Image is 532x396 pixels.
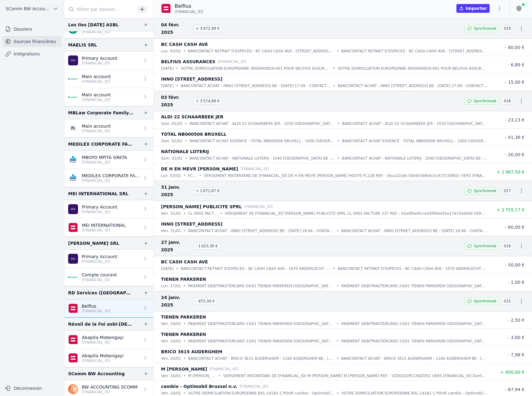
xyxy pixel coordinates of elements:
div: • [183,373,185,379]
p: VERSEMENT INSTANTANE DE [FINANCIAL_ID] M [PERSON_NAME] M [PERSON_NAME] REF. : VZ50242RCC94ZD01 VE... [223,373,487,379]
div: • [185,121,187,127]
div: Les Iles [DATE] ASBL [68,21,119,29]
p: [FINANCIAL_ID] [82,61,117,66]
a: Main account [FINANCIAL_ID] [64,70,153,88]
img: ing.png [68,384,78,394]
span: - 3,00 € [508,335,525,340]
span: - 60,00 € [505,225,525,230]
div: MEDILEX CORPORATE FAMILY OFFICE [68,140,133,148]
p: [FINANCIAL_ID] [82,228,126,233]
p: [FINANCIAL_ID] [82,358,124,363]
a: Dossiers [2,24,62,35]
div: • [337,355,339,362]
span: + 600,00 € [500,370,525,375]
p: [DATE] [161,266,174,272]
a: Main account [FINANCIAL_ID] [64,88,153,106]
a: Abapita Mobengayi [FINANCIAL_ID] [64,331,153,349]
span: 24 janv. 2025 [161,294,191,309]
span: 016 [501,242,513,250]
p: VERSEMENT INSTANTANE DE [FINANCIAL_ID] DE H EN MEVR [PERSON_NAME] HOUTE FC228 REF. : 0eca22a9c7d0... [204,173,487,179]
a: Belfius [FINANCIAL_ID] [64,299,153,318]
span: - 1,00 € [508,280,525,285]
div: • [199,173,201,179]
span: Synchronisé [474,99,496,103]
div: • [333,266,335,272]
p: BANCONTACT ACHAT ESSENCE - TOTAL NB000506 BRUXELL - 1000 [GEOGRAPHIC_DATA] BE - [DATE] 11:44 - CA... [190,138,335,144]
p: [FINANCIAL_ID] [82,79,111,84]
p: TIENEN PARKEREN [161,331,206,338]
p: PAIEMENT DEBITMASTERCARD 24/01 TIENEN PARKEREN [GEOGRAPHIC_DATA] BE 1,00 EUR CARTE N° [CREDIT_CAR... [188,283,334,289]
a: Primary Account [FINANCIAL_ID] [64,51,153,70]
p: BANCONTACT ACHAT - BRICO 3615 AUDERGHEM - 1160 AUDERGHEM BE - [DATE] 11:22 - CONTACTLESS - CARTE ... [188,355,334,362]
span: Synchronisé [474,26,496,31]
span: 27 janv. 2025 [161,239,191,253]
p: lun. 03/02 [161,48,181,54]
p: MBOYO MPITA GRéTA [82,154,127,161]
span: 03 févr. 2025 [161,94,191,108]
img: belfius-1.png [68,303,78,313]
img: AION_BMPBBEBBXXX.png [68,254,78,264]
a: Abapita Mobengayi [FINANCIAL_ID] [64,349,153,367]
p: [FINANCIAL_ID] [82,259,117,264]
p: [FINANCIAL_ID] [82,389,137,394]
span: - 2,50 € [508,318,525,323]
p: BANCONTACT ACHAT - NATIONALE LOTERIJ - 1040 [GEOGRAPHIC_DATA] BE - [DATE] 17:17 - VIA INTERNET - ... [190,155,335,161]
p: TIENEN PARKEREN [161,275,206,283]
button: SComm BW Accounting [2,4,62,14]
p: lun. 27/01 [161,283,181,289]
span: - 80,00 € [505,45,525,50]
div: • [176,65,178,72]
p: [FINANCIAL_ID] [241,166,269,172]
img: ARGENTA_ARSPBE22.png [68,92,78,102]
p: BANCONTACT ACHAT - BRICO 3615 AUDERGHEM - 1160 AUDERGHEM BE - [DATE] 11:22 - CONTACTLESS - CARTE ... [341,355,487,362]
p: M [PERSON_NAME] [161,365,207,373]
div: [PERSON_NAME] SRL [68,240,119,247]
span: 015 [501,297,513,305]
p: BC CASH CASH AVE [161,258,208,266]
button: Importer [456,4,490,13]
span: + 2 755,17 € [497,207,525,212]
div: • [337,48,339,54]
img: ARGENTA_ARSPBE22.png [68,272,78,282]
div: • [183,48,185,54]
p: Primary Account [82,55,117,61]
a: Primary Account [FINANCIAL_ID] [64,200,153,218]
p: BANCONTACT ACHAT - INNO [STREET_ADDRESS] BE - [DATE] 17:09 - CONTACTLESS - CARTE 5169 20XX XXXX 1... [181,83,331,89]
p: BANCONTACT RETRAIT D'ESPECES - BC CASH CASH AVE - [STREET_ADDRESS] BE - [DATE] 20:04 - CARTE 5169... [188,48,334,54]
div: MAELIS SRL [68,41,97,49]
img: NAGELMACKERS_BNAGBEBBXXX.png [68,123,78,133]
p: ALDI 22 SCHAARBEEK JER [161,113,223,121]
span: SComm BW Accounting [6,6,50,12]
span: Synchronisé [474,299,496,304]
p: lun. 03/02 [161,173,181,179]
p: BANCONTACT RETRAIT D'ESPECES - BC CASH CASH AVE - [STREET_ADDRESS] BE - [DATE] 20:04 - CARTE 5169... [341,48,487,54]
div: • [183,283,185,289]
p: [FINANCIAL_ID] [82,29,114,34]
p: BANCONTACT ACHAT - INNO [STREET_ADDRESS] BE - [DATE] 17:09 - CONTACTLESS - CARTE 5169 20XX XXXX 1... [338,83,487,89]
div: • [337,155,339,161]
p: Abapita Mobengayi [82,334,124,341]
div: • [183,355,185,362]
span: - 87,94 € [505,387,525,392]
p: [FINANCIAL_ID] [82,160,127,165]
p: [FINANCIAL_ID] [82,129,111,134]
span: Synchronisé [474,244,496,249]
span: - 1 023,30 € [193,242,220,250]
p: INNO [STREET_ADDRESS] [161,75,222,83]
p: BANCONTACT ACHAT - INNO [STREET_ADDRESS] BE - [DATE] 18:46 - CONTACTLESS - CARTE 5169 20XX XXXX 1... [188,228,334,234]
span: 017 [501,187,513,195]
p: M [PERSON_NAME] [188,373,216,379]
div: Réveil de la Foi asbl-[DEMOGRAPHIC_DATA] de sanctification ASBL [68,320,133,328]
div: • [337,338,339,344]
a: Intégrations [2,48,62,59]
p: PAIEMENT DEBITMASTERCARD 23/01 TIENEN PARKEREN [GEOGRAPHIC_DATA] BE 2,50 EUR CARTE N° [CREDIT_CAR... [188,321,334,327]
div: • [185,155,187,161]
div: • [337,138,339,144]
img: KBC_BRUSSELS_KREDBEBB.png [68,155,78,165]
div: • [176,266,178,272]
a: MEDILEX CORPORATE FAMILY OFFICE SRL [FINANCIAL_ID] [64,169,153,187]
p: [FINANCIAL_ID] [82,309,110,314]
div: MEI INTERNATIONAL SRL [68,190,129,197]
p: Main account [82,92,111,98]
p: Compte courant [82,272,117,278]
